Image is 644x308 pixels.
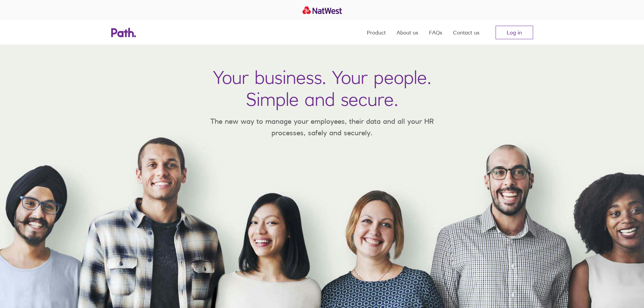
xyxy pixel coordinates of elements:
a: FAQs [429,20,442,45]
h1: Your business. Your people. Simple and secure. [213,66,431,110]
a: Log in [496,26,533,39]
a: Product [367,20,386,45]
p: The new way to manage your employees, their data and all your HR processes, safely and securely. [200,116,444,138]
a: Contact us [453,20,479,45]
a: About us [397,20,418,45]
